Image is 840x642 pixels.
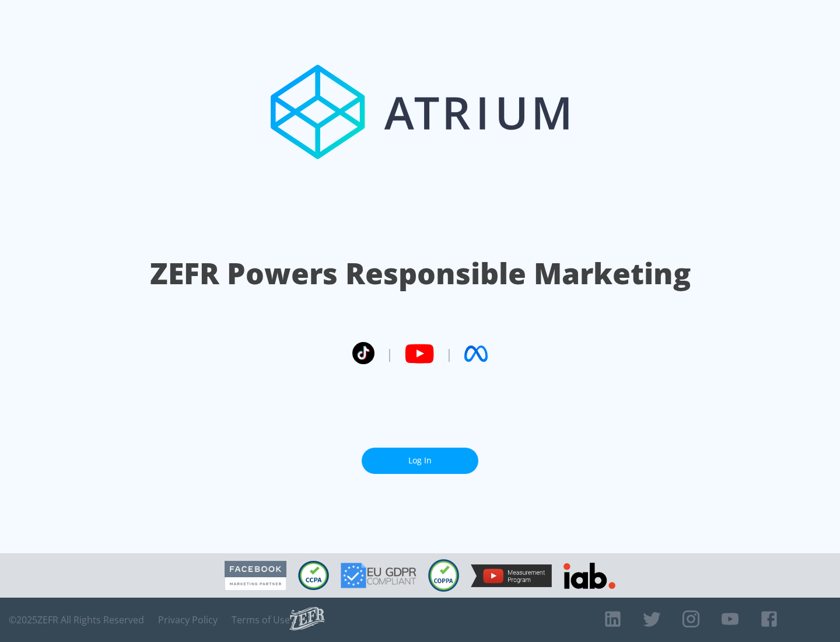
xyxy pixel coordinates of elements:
a: Terms of Use [232,614,290,626]
img: Facebook Marketing Partner [225,561,286,591]
span: © 2025 ZEFR All Rights Reserved [9,614,144,626]
img: COPPA Compliant [428,559,459,592]
h1: ZEFR Powers Responsible Marketing [150,253,691,294]
a: Log In [362,448,478,474]
img: IAB [563,563,615,589]
span: | [446,345,453,362]
img: CCPA Compliant [298,561,329,590]
span: | [386,345,393,362]
img: YouTube Measurement Program [471,564,552,587]
a: Privacy Policy [158,614,218,626]
img: GDPR Compliant [341,563,416,588]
